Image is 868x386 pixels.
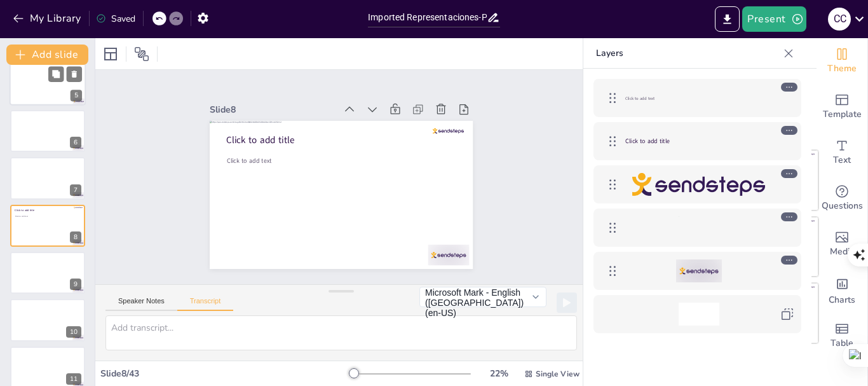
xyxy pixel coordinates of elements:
[67,66,82,81] button: Delete Slide
[48,66,64,81] button: Duplicate Slide
[70,231,81,243] div: 8
[105,297,177,311] button: Speaker Notes
[828,8,851,31] div: C C
[236,122,281,144] span: Click to add text
[419,287,546,307] button: Microsoft Mark - English ([GEOGRAPHIC_DATA]) (en-US)
[15,208,34,212] span: Click to add title
[742,6,806,32] button: Present
[100,44,121,64] div: Layout
[828,6,851,32] button: C C
[593,209,801,247] div: https://api.sendsteps.com/image/873621ed8b821b8056fa38dc0ba103fea50f2e52
[829,293,855,307] span: Charts
[593,79,801,117] div: Click to add text
[593,252,801,290] div: https://cdn.sendsteps.com/images/logo/sendsteps_logo_white.pnghttps://cdn.sendsteps.com/images/lo...
[6,45,88,65] button: Add slide
[817,130,867,176] div: Add text boxes
[823,107,862,121] span: Template
[66,373,81,385] div: 11
[817,176,867,221] div: Get real-time input from your audience
[70,137,81,148] div: 6
[368,8,487,27] input: Insert title
[96,13,135,25] div: Saved
[15,215,28,217] span: Click to add text
[817,313,867,359] div: Add a table
[484,368,514,380] div: 22 %
[833,153,851,167] span: Text
[100,368,349,380] div: Slide 8 / 43
[10,205,85,247] div: 8
[10,62,86,106] div: 5
[557,293,577,313] button: Play
[241,100,310,134] span: Click to add title
[10,299,85,341] div: 10
[536,369,580,379] span: Single View
[596,38,778,69] p: Layers
[822,199,863,213] span: Questions
[593,122,801,160] div: Click to add title
[830,245,855,259] span: Media
[10,110,85,152] div: 6
[177,297,234,311] button: Transcript
[625,95,654,101] span: Click to add text
[70,184,81,196] div: 7
[134,46,149,62] span: Position
[10,157,85,199] div: 7
[831,336,853,350] span: Table
[10,252,85,294] div: 9
[71,90,82,101] div: 5
[66,326,81,338] div: 10
[235,66,358,116] div: Slide 8
[817,38,867,84] div: Change the overall theme
[70,279,81,290] div: 9
[10,8,86,29] button: My Library
[715,6,740,32] button: Export to PowerPoint
[625,137,670,145] span: Click to add title
[817,267,867,313] div: Add charts and graphs
[827,62,857,76] span: Theme
[817,84,867,130] div: Add ready made slides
